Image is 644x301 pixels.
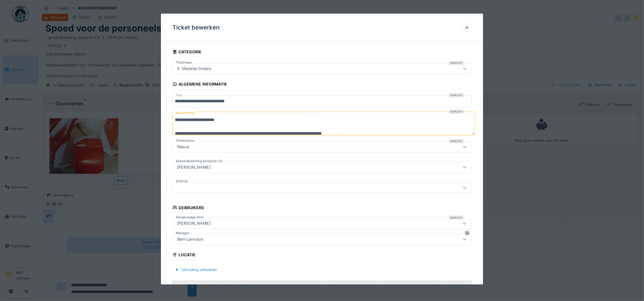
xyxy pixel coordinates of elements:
[172,24,220,31] h3: Ticket bewerken
[175,231,190,236] label: Manager
[175,236,205,242] div: Beni Lannaux
[175,60,193,65] label: Tickettype
[175,144,192,150] div: Nieuw
[172,266,219,274] div: Uitrusting selecteren
[449,61,464,65] div: Verplicht
[175,179,189,184] label: STATUS
[172,80,227,90] div: Algemene informatie
[449,93,464,97] div: Verplicht
[175,220,213,226] div: [PERSON_NAME]
[175,93,184,98] label: Titel
[175,65,213,72] div: 5. Material Orders
[172,251,196,260] div: Locatie
[172,204,204,213] div: Gebruikers
[175,109,196,116] label: Beschrijving
[175,215,205,220] label: Aangevraagd door
[449,139,464,143] div: Verplicht
[175,164,213,170] div: [PERSON_NAME]
[172,48,202,57] div: Categorie
[449,215,464,220] div: Verplicht
[449,109,464,114] div: Verplicht
[175,138,196,143] label: Ticketstatus
[175,159,224,164] label: Spoed Bestelling (kostprijs x3)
